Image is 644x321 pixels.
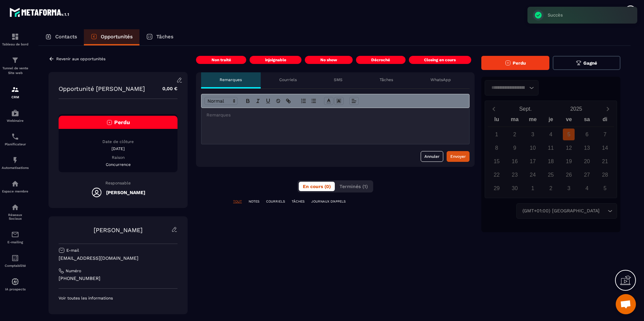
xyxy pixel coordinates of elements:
[292,199,304,204] p: TÂCHES
[2,166,29,170] p: Automatisations
[94,226,142,234] a: [PERSON_NAME]
[450,153,466,160] div: Envoyer
[2,42,29,46] p: Tableau de bord
[320,57,337,63] p: No show
[11,278,19,286] img: automations
[56,57,105,61] p: Revenir aux opportunités
[59,146,178,151] p: [DATE]
[11,109,19,117] img: automations
[59,162,178,167] p: Concurrence
[233,199,242,204] p: TOUT
[11,203,19,211] img: social-network
[2,240,29,244] p: E-mailing
[11,133,19,141] img: scheduler
[106,190,145,195] h5: [PERSON_NAME]
[220,77,242,82] p: Remarques
[340,184,368,189] span: Terminés (1)
[11,156,19,164] img: automations
[2,66,29,75] p: Tunnel de vente Site web
[11,180,19,188] img: automations
[424,57,456,63] p: Closing en cours
[59,181,178,185] p: Responsable
[513,61,526,66] span: Perdu
[9,6,70,18] img: logo
[55,34,77,40] p: Contacts
[11,254,19,262] img: accountant
[2,119,29,122] p: Webinaire
[583,61,597,66] span: Gagné
[101,34,133,40] p: Opportunités
[2,287,29,291] p: IA prospects
[212,57,231,63] p: Non traité
[11,85,19,94] img: formation
[265,57,286,63] p: injoignable
[2,151,29,175] a: automationsautomationsAutomatisations
[11,33,19,41] img: formation
[156,82,178,95] p: 0,00 €
[2,198,29,225] a: social-networksocial-networkRéseaux Sociaux
[38,29,84,45] a: Contacts
[59,155,178,160] p: Raison
[59,275,178,282] p: [PHONE_NUMBER]
[311,199,346,204] p: JOURNAUX D'APPELS
[2,142,29,146] p: Planificateur
[2,189,29,193] p: Espace membre
[2,95,29,99] p: CRM
[2,213,29,220] p: Réseaux Sociaux
[2,225,29,249] a: emailemailE-mailing
[2,249,29,273] a: accountantaccountantComptabilité
[2,51,29,80] a: formationformationTunnel de vente Site web
[303,184,331,189] span: En cours (0)
[59,85,145,92] p: Opportunité [PERSON_NAME]
[66,268,81,274] p: Numéro
[59,139,178,144] p: Date de clôture
[371,57,390,63] p: Décroché
[2,28,29,51] a: formationformationTableau de bord
[335,182,372,191] button: Terminés (1)
[279,77,297,82] p: Courriels
[481,56,549,70] button: Perdu
[334,77,343,82] p: SMS
[447,151,470,162] button: Envoyer
[2,128,29,151] a: schedulerschedulerPlanificateur
[380,77,393,82] p: Tâches
[553,56,620,70] button: Gagné
[2,264,29,267] p: Comptabilité
[249,199,259,204] p: NOTES
[59,295,178,301] p: Voir toutes les informations
[299,182,335,191] button: En cours (0)
[11,56,19,64] img: formation
[2,175,29,198] a: automationsautomationsEspace membre
[430,77,451,82] p: WhatsApp
[84,29,139,45] a: Opportunités
[11,230,19,239] img: email
[156,34,173,40] p: Tâches
[616,294,636,314] a: Ouvrir le chat
[2,104,29,128] a: automationsautomationsWebinaire
[59,255,178,261] p: [EMAIL_ADDRESS][DOMAIN_NAME]
[139,29,180,45] a: Tâches
[66,248,79,253] p: E-mail
[421,151,443,162] button: Annuler
[114,119,130,126] span: Perdu
[266,199,285,204] p: COURRIELS
[2,80,29,104] a: formationformationCRM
